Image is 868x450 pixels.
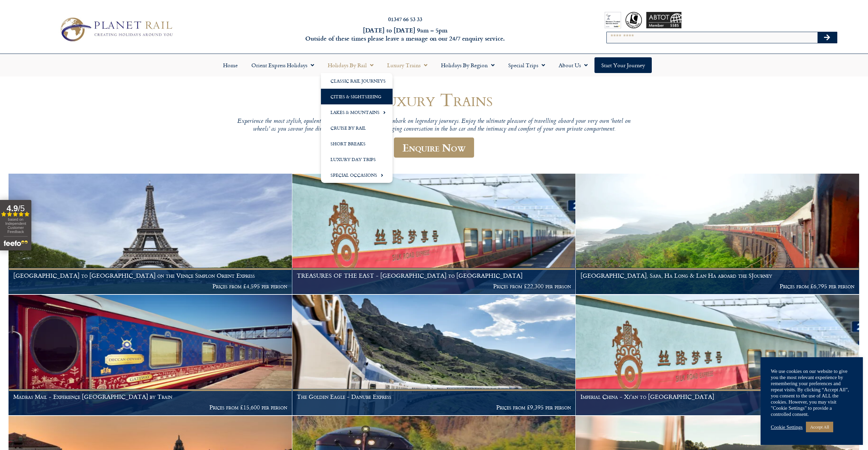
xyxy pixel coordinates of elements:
[388,15,422,23] a: 01347 66 53 33
[818,32,837,43] button: Search
[321,120,393,136] a: Cruise by Rail
[13,272,288,279] h1: [GEOGRAPHIC_DATA] to [GEOGRAPHIC_DATA] on the Venice Simplon Orient Express
[3,57,865,73] nav: Menu
[501,57,552,73] a: Special Trips
[297,283,571,290] p: Prices from £22,300 per person
[580,283,855,290] p: Prices from £6,795 per person
[771,424,803,430] a: Cookie Settings
[806,422,833,432] a: Accept All
[321,73,393,183] ul: Holidays by Rail
[321,89,393,104] a: Cities & Sightseeing
[245,57,321,73] a: Orient Express Holidays
[297,272,571,279] h1: TREASURES OF THE EAST - [GEOGRAPHIC_DATA] to [GEOGRAPHIC_DATA]
[13,404,288,411] p: Prices from £15,600 per person
[594,57,652,73] a: Start your Journey
[576,174,859,294] a: [GEOGRAPHIC_DATA], Sapa, Ha Long & Lan Ha aboard the SJourney Prices from £6,795 per person
[321,151,393,167] a: Luxury Day Trips
[233,26,577,42] h6: [DATE] to [DATE] 9am – 5pm Outside of these times please leave a message on our 24/7 enquiry serv...
[321,167,393,183] a: Special Occasions
[380,57,434,73] a: Luxury Trains
[230,118,639,134] p: Experience the most stylish, opulent and luxurious trains as you embark on legendary journeys. En...
[321,57,380,73] a: Holidays by Rail
[216,57,245,73] a: Home
[771,368,853,417] div: We use cookies on our website to give you the most relevant experience by remembering your prefer...
[580,404,855,411] p: Prices from £17,900 per person
[297,404,571,411] p: Prices from £9,395 per person
[321,136,393,151] a: Short Breaks
[297,393,571,400] h1: The Golden Eagle - Danube Express
[434,57,501,73] a: Holidays by Region
[580,272,855,279] h1: [GEOGRAPHIC_DATA], Sapa, Ha Long & Lan Ha aboard the SJourney
[321,73,393,89] a: Classic Rail Journeys
[576,295,859,416] a: Imperial China - Xi’an to [GEOGRAPHIC_DATA] Prices from £17,900 per person
[9,174,292,294] a: [GEOGRAPHIC_DATA] to [GEOGRAPHIC_DATA] on the Venice Simplon Orient Express Prices from £4,595 pe...
[580,393,855,400] h1: Imperial China - Xi’an to [GEOGRAPHIC_DATA]
[13,283,288,290] p: Prices from £4,595 per person
[292,174,576,294] a: TREASURES OF THE EAST - [GEOGRAPHIC_DATA] to [GEOGRAPHIC_DATA] Prices from £22,300 per person
[394,137,474,158] a: Enquire Now
[552,57,594,73] a: About Us
[292,295,576,416] a: The Golden Eagle - Danube Express Prices from £9,395 per person
[321,104,393,120] a: Lakes & Mountains
[13,393,288,400] h1: Madras Mail - Experience [GEOGRAPHIC_DATA] by Train
[56,15,176,44] img: Planet Rail Train Holidays Logo
[230,89,639,110] h1: Luxury Trains
[9,295,292,416] a: Madras Mail - Experience [GEOGRAPHIC_DATA] by Train Prices from £15,600 per person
